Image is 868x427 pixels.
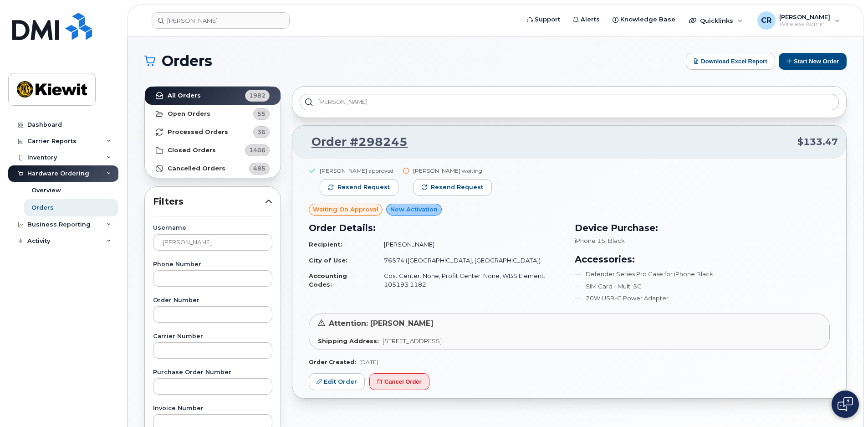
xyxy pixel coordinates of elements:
[309,359,356,365] strong: Order Created:
[605,237,625,244] span: , Black
[145,87,281,105] a: All Orders1982
[309,221,564,235] h3: Order Details:
[575,221,830,235] h3: Device Purchase:
[145,141,281,159] a: Closed Orders1406
[320,167,398,175] div: [PERSON_NAME] approved
[376,268,564,292] td: Cost Center: None, Profit Center: None, WBS Element: 105193.1182
[309,241,342,248] strong: Recipient:
[153,370,272,376] label: Purchase Order Number
[257,109,266,118] span: 55
[575,252,830,266] h3: Accessories:
[153,334,272,340] label: Carrier Number
[168,147,216,154] strong: Closed Orders
[359,359,378,365] span: [DATE]
[413,167,492,175] div: [PERSON_NAME] waiting
[145,105,281,123] a: Open Orders55
[575,282,830,291] li: SIM Card - Multi 5G
[249,91,266,100] span: 1982
[575,237,605,244] span: iPhone 15
[145,159,281,178] a: Cancelled Orders485
[253,164,266,173] span: 485
[686,53,775,70] button: Download Excel Report
[575,270,830,278] li: Defender Series Pro Case for iPhone Black
[383,337,442,345] span: [STREET_ADDRESS]
[575,294,830,303] li: 20W USB-C Power Adapter
[153,406,272,412] label: Invoice Number
[369,373,429,390] button: Cancel Order
[309,272,347,288] strong: Accounting Codes:
[153,195,265,208] span: Filters
[300,94,839,110] input: Search in orders
[431,183,483,191] span: Resend request
[153,262,272,268] label: Phone Number
[301,134,408,150] a: Order #298245
[145,123,281,141] a: Processed Orders36
[390,205,438,214] span: New Activation
[413,179,492,195] button: Resend request
[153,298,272,304] label: Order Number
[779,53,847,70] button: Start New Order
[376,237,564,252] td: [PERSON_NAME]
[162,54,212,68] span: Orders
[257,128,266,136] span: 36
[168,92,201,99] strong: All Orders
[797,135,838,149] span: $133.47
[837,397,853,412] img: Open chat
[320,179,398,195] button: Resend request
[168,165,225,172] strong: Cancelled Orders
[153,225,272,231] label: Username
[329,319,434,328] span: Attention: [PERSON_NAME]
[313,205,378,214] span: Waiting On Approval
[249,146,266,154] span: 1406
[337,183,390,191] span: Resend request
[168,129,228,136] strong: Processed Orders
[168,110,210,118] strong: Open Orders
[309,373,365,390] a: Edit Order
[376,252,564,268] td: 76574 ([GEOGRAPHIC_DATA], [GEOGRAPHIC_DATA])
[309,257,347,264] strong: City of Use:
[318,337,379,345] strong: Shipping Address:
